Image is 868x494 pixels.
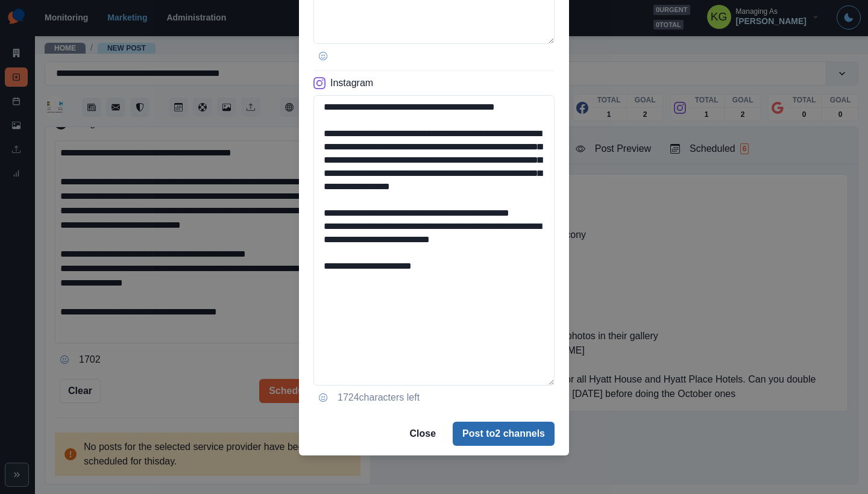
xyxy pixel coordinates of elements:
button: Opens Emoji Picker [313,388,333,407]
p: 1724 characters left [338,390,420,405]
p: Instagram [330,76,373,90]
button: Post to2 channels [453,422,555,446]
button: Close [400,422,445,446]
button: Opens Emoji Picker [313,46,333,66]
